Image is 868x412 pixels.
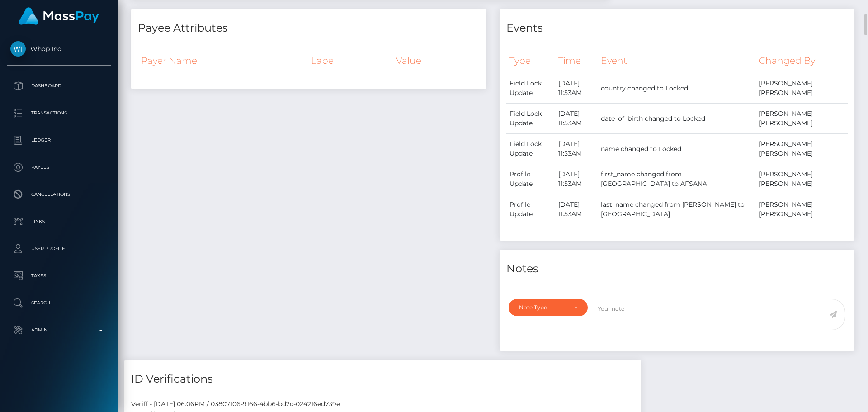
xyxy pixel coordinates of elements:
th: Label [308,48,393,73]
td: [DATE] 11:53AM [555,164,598,194]
h4: Notes [506,261,848,277]
th: Changed By [756,48,848,73]
td: date_of_birth changed to Locked [598,104,756,134]
td: country changed to Locked [598,73,756,104]
th: Event [598,48,756,73]
a: Search [7,292,111,314]
a: Ledger [7,129,111,152]
td: [DATE] 11:53AM [555,134,598,164]
p: Ledger [10,133,107,147]
th: Type [506,48,555,73]
th: Payer Name [138,48,308,73]
p: Dashboard [10,79,107,93]
a: Payees [7,156,111,179]
p: Search [10,296,107,310]
td: last_name changed from [PERSON_NAME] to [GEOGRAPHIC_DATA] [598,194,756,225]
td: [DATE] 11:53AM [555,73,598,104]
a: Taxes [7,265,111,287]
td: first_name changed from [GEOGRAPHIC_DATA] to AFSANA [598,164,756,194]
p: Taxes [10,269,107,283]
p: Payees [10,161,107,174]
span: Whop Inc [7,45,111,53]
p: Cancellations [10,188,107,201]
td: Field Lock Update [506,134,555,164]
a: User Profile [7,237,111,260]
img: MassPay Logo [19,7,99,25]
div: Note Type [519,304,567,311]
a: Links [7,210,111,233]
a: Cancellations [7,183,111,206]
img: Whop Inc [10,41,26,57]
th: Value [393,48,479,73]
p: Admin [10,323,107,337]
td: Field Lock Update [506,73,555,104]
p: Links [10,215,107,228]
h4: ID Verifications [131,371,634,387]
th: Time [555,48,598,73]
td: [PERSON_NAME] [PERSON_NAME] [756,104,848,134]
td: Field Lock Update [506,104,555,134]
td: name changed to Locked [598,134,756,164]
h4: Events [506,20,848,36]
td: Profile Update [506,194,555,225]
td: [DATE] 11:53AM [555,104,598,134]
td: [DATE] 11:53AM [555,194,598,225]
button: Note Type [509,299,588,316]
div: Veriff - [DATE] 06:06PM / 03807106-9166-4bb6-bd2c-024216ed739e [124,399,641,409]
h4: Payee Attributes [138,20,479,36]
td: [PERSON_NAME] [PERSON_NAME] [756,73,848,104]
p: Transactions [10,106,107,120]
td: Profile Update [506,164,555,194]
td: [PERSON_NAME] [PERSON_NAME] [756,164,848,194]
p: User Profile [10,242,107,256]
a: Dashboard [7,75,111,97]
a: Admin [7,319,111,341]
td: [PERSON_NAME] [PERSON_NAME] [756,134,848,164]
a: Transactions [7,102,111,124]
td: [PERSON_NAME] [PERSON_NAME] [756,194,848,225]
